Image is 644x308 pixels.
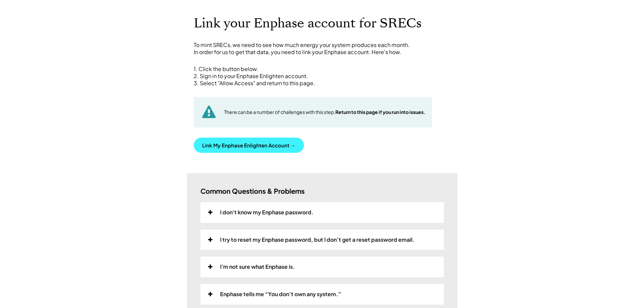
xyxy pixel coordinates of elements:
div: Enphase tells me “You don’t own any system.” [220,291,341,298]
div: There can be a number of challenges with this step. [224,109,425,116]
h3: Common Questions & Problems [200,187,305,195]
button: Link My Enphase Enlighten Account → [194,138,304,153]
h1: Link your Enphase account for SRECs [194,16,451,31]
strong: Return to this page if you run into issues. [335,109,425,115]
div: I'm not sure what Enphase is. [220,263,295,270]
div: 1. Click the button below. 2. Sign in to your Enphase Enlighten account. 3. Select "Allow Access"... [194,66,451,87]
div: I try to reset my Enphase password, but I don’t get a reset password email. [220,236,414,243]
div: I don't know my Enphase password. [220,209,313,216]
div: To mint SRECs, we need to see how much energy your system produces each month. In order for us to... [194,42,451,56]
